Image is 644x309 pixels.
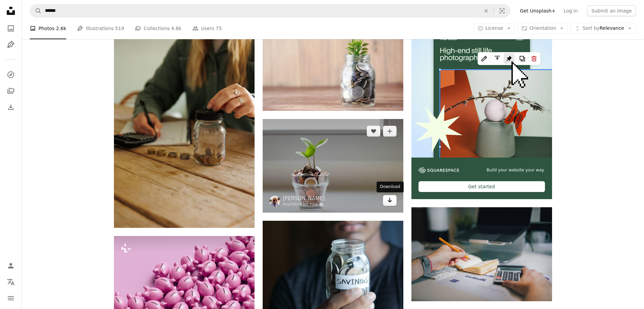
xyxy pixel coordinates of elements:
[4,291,18,305] button: Menu
[4,275,18,289] button: Language
[4,22,18,35] a: Photos
[419,167,459,173] img: file-1606177908946-d1eed1cbe4f5image
[486,167,545,173] span: Build your website your way.
[269,196,280,207] img: Go to micheile henderson's profile
[587,5,636,16] button: Submit an image
[114,119,255,125] a: a woman sitting at a table with a jar of coins and a calculator
[411,17,552,158] img: file-1723602894256-972c108553a7image
[411,17,552,199] a: Build your website your way.Get started
[582,25,624,32] span: Relevance
[77,18,124,39] a: Illustrations 519
[411,251,552,257] a: a person sitting at a desk with a calculator and a notebook
[516,5,559,16] a: Get Unsplash+
[383,126,397,137] button: Add to Collection
[171,25,181,32] span: 4.8k
[479,4,494,17] button: Clear
[411,207,552,301] img: a person sitting at a desk with a calculator and a notebook
[571,23,636,34] button: Sort byRelevance
[559,5,582,16] a: Log in
[485,25,503,31] span: License
[4,100,18,114] a: Download History
[4,84,18,98] a: Collections
[283,202,325,207] a: Available for hire
[30,4,510,18] form: Find visuals sitewide
[4,259,18,272] a: Log in / Sign up
[192,18,222,39] a: Users 75
[114,17,255,228] img: a woman sitting at a table with a jar of coins and a calculator
[263,17,403,111] img: a glass jar filled with coins and a plant
[30,4,42,17] button: Search Unsplash
[367,126,380,137] button: Like
[474,23,515,34] button: License
[529,25,556,31] span: Orientation
[283,195,325,202] a: [PERSON_NAME]
[263,265,403,271] a: a man holding a jar with a savings label on it
[4,68,18,81] a: Explore
[263,61,403,67] a: a glass jar filled with coins and a plant
[263,163,403,169] a: green plant in clear glass cup
[518,23,568,34] button: Orientation
[263,119,403,213] img: green plant in clear glass cup
[114,273,255,279] a: a bunch of pink piggy banks sitting next to each other
[135,18,181,39] a: Collections 4.8k
[494,4,510,17] button: Visual search
[419,181,545,192] div: Get started
[216,25,222,32] span: 75
[115,25,124,32] span: 519
[377,182,404,192] div: Download
[4,4,18,19] a: Home — Unsplash
[383,195,397,206] a: Download
[4,38,18,51] a: Illustrations
[582,25,599,31] span: Sort by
